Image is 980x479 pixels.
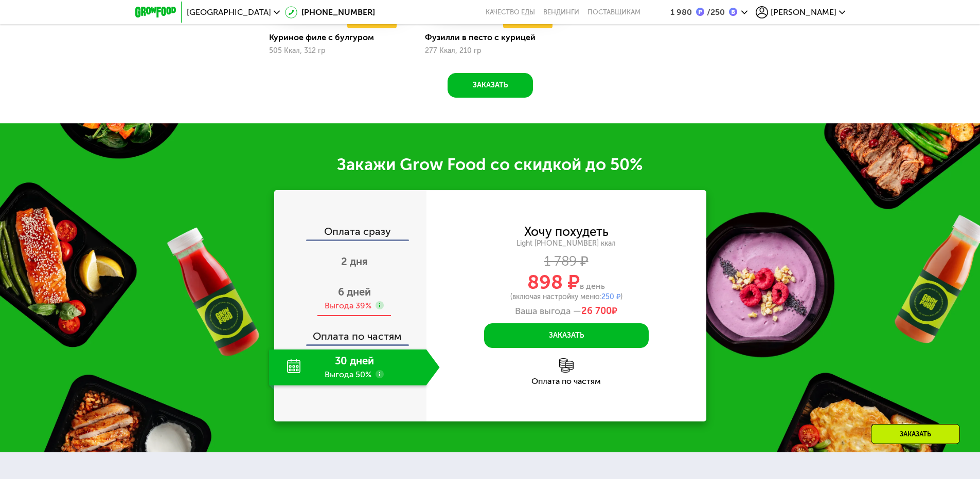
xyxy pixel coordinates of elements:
span: 2 дня [341,255,368,268]
span: 26 700 [581,305,612,317]
div: Выгода 39% [325,300,371,311]
div: Light [PHONE_NUMBER] ккал [426,239,706,248]
span: ₽ [581,306,617,317]
span: [GEOGRAPHIC_DATA] [187,8,271,16]
div: 505 Ккал, 312 гр [269,47,399,55]
div: Куриное филе с булгуром [269,32,407,43]
span: 898 ₽ [527,270,580,294]
a: Качество еды [486,8,535,16]
div: Заказать [871,424,960,444]
span: в день [580,281,605,291]
div: 277 Ккал, 210 гр [425,47,555,55]
a: Вендинги [543,8,579,16]
div: 1 980 [670,8,692,16]
div: Фузилли в песто с курицей [425,32,563,43]
div: Оплата сразу [275,226,426,239]
img: l6xcnZfty9opOoJh.png [559,358,574,373]
span: 250 ₽ [601,292,620,301]
span: 6 дней [338,286,371,298]
div: 1 789 ₽ [426,256,706,267]
div: Оплата по частям [275,321,426,344]
div: поставщикам [587,8,640,16]
div: 250 [704,8,725,16]
div: Ваша выгода — [426,306,706,317]
span: [PERSON_NAME] [771,8,836,16]
span: / [707,7,710,17]
button: Заказать [484,323,649,348]
div: Хочу похудеть [524,226,609,237]
div: Оплата по частям [426,377,706,385]
a: [PHONE_NUMBER] [285,6,375,19]
button: Заказать [448,73,533,98]
div: (включая настройку меню: ) [426,293,706,301]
